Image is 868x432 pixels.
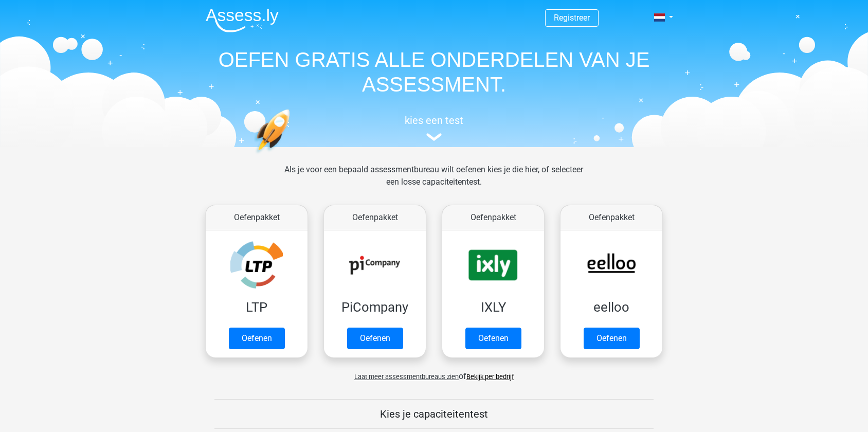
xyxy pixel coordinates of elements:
[354,373,459,381] span: Laat meer assessmentbureaus zien
[214,408,654,420] h5: Kies je capaciteitentest
[254,109,330,202] img: oefenen
[276,164,591,201] div: Als je voor een bepaald assessmentbureau wilt oefenen kies je die hier, of selecteer een losse ca...
[584,328,640,349] a: Oefenen
[229,328,285,349] a: Oefenen
[426,133,442,141] img: assessment
[197,114,671,127] h5: kies een test
[347,328,403,349] a: Oefenen
[197,362,671,383] div: of
[206,8,279,32] img: Assessly
[554,13,590,23] a: Registreer
[197,47,671,97] h1: OEFEN GRATIS ALLE ONDERDELEN VAN JE ASSESSMENT.
[197,114,671,141] a: kies een test
[465,328,521,349] a: Oefenen
[466,373,514,381] a: Bekijk per bedrijf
